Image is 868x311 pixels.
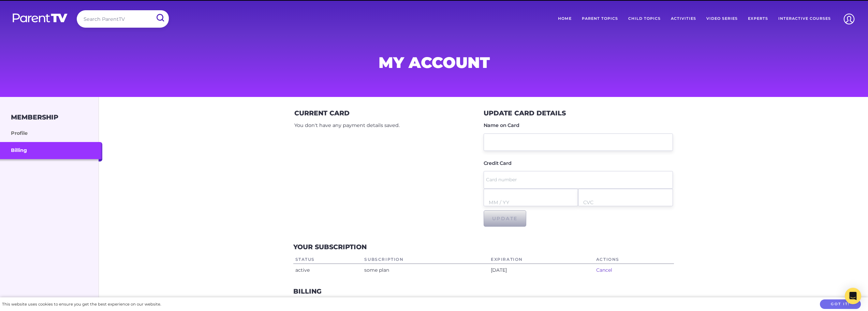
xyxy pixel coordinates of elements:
[840,10,858,28] img: Account
[362,264,489,277] td: some plan
[2,301,161,308] div: This website uses cookies to ensure you get the best experience on our website.
[77,10,169,28] input: Search ParentTV
[773,10,836,27] a: Interactive Courses
[12,13,68,23] img: parenttv-logo-white.4c85aaf.svg
[623,10,666,27] a: Child Topics
[743,10,773,27] a: Experts
[362,255,489,264] th: Subscription
[484,123,519,128] label: Name on Card
[583,194,668,211] input: CVC
[293,287,322,295] h3: Billing
[489,194,573,211] input: MM / YY
[484,109,566,117] h3: Update Card Details
[484,161,512,166] label: Credit Card
[11,113,58,121] h3: Membership
[596,267,612,273] a: Cancel
[594,255,674,264] th: Actions
[293,243,367,251] h3: Your subscription
[293,264,363,277] td: active
[484,210,526,227] button: Update
[553,10,577,27] a: Home
[489,264,594,277] td: [DATE]
[577,10,623,27] a: Parent Topics
[489,255,594,264] th: Expiration
[151,10,169,26] input: Submit
[294,109,350,117] h3: Current Card
[845,288,861,304] div: Open Intercom Messenger
[293,255,363,264] th: Status
[701,10,743,27] a: Video Series
[666,10,701,27] a: Activities
[294,121,484,130] p: You don't have any payment details saved.
[486,171,670,188] input: Card number
[820,299,861,309] button: Got it!
[270,56,599,69] h1: My Account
